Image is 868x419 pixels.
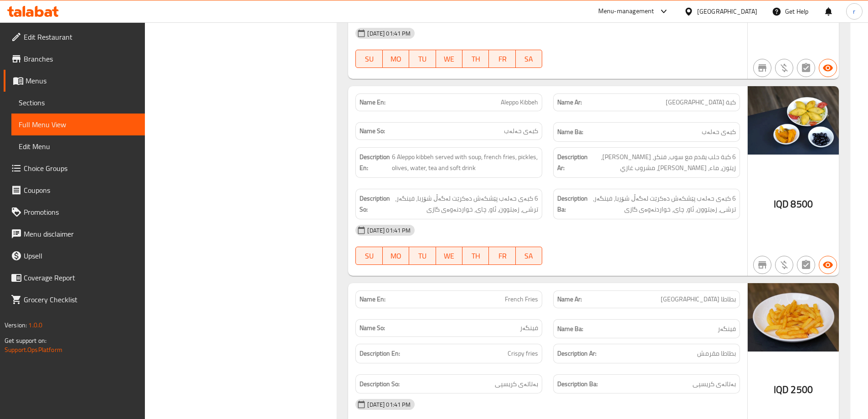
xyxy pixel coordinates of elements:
span: Coverage Report [24,272,138,283]
a: Coupons [4,179,145,201]
a: Coverage Report [4,267,145,289]
span: [DATE] 01:41 PM [364,400,414,409]
a: Sections [11,92,145,114]
strong: Description Ar: [557,348,596,359]
span: بطاطا [GEOGRAPHIC_DATA] [661,295,736,304]
button: TH [462,247,489,265]
span: WE [440,52,459,66]
a: Grocery Checklist [4,289,145,310]
strong: Description So: [360,193,390,215]
span: Crispy fries [508,348,538,359]
a: Edit Menu [11,135,145,157]
button: MO [383,247,409,265]
span: IQD [774,195,789,213]
strong: Description Ba: [557,193,588,215]
a: Choice Groups [4,157,145,179]
span: Menu disclaimer [24,228,138,239]
span: TU [413,52,432,66]
span: r [853,6,855,16]
a: Support.OpsPlatform [5,344,62,356]
span: فینگەر [520,323,538,333]
span: فینگەر [718,323,736,335]
span: 6 کبەی حەلەب پێشکەش دەکرێت لەگەڵ شۆربا، فینگەر، ترشی، زەیتوون، ئاو، چای، خواردنەوەی گازی [590,193,736,215]
button: TU [409,50,436,68]
button: SA [516,50,542,68]
button: TU [409,247,436,265]
span: Promotions [24,207,138,217]
span: [DATE] 01:41 PM [364,29,414,38]
span: FR [493,249,512,263]
button: Not has choices [797,59,815,77]
span: SA [519,249,539,263]
span: Coupons [24,185,138,196]
span: Upsell [24,250,138,261]
a: Menu disclaimer [4,223,145,245]
a: Promotions [4,201,145,223]
span: 1.0.0 [28,319,42,331]
button: Not branch specific item [753,256,771,274]
strong: Description Ba: [557,378,598,390]
button: FR [489,247,515,265]
span: Menus [26,75,138,86]
span: Full Menu View [19,119,138,130]
a: Branches [4,48,145,70]
span: بەتاتەی کریسپی [693,378,736,390]
span: IQD [774,381,789,398]
span: كبة [GEOGRAPHIC_DATA] [666,98,736,107]
span: MO [386,249,406,263]
span: Branches [24,53,138,64]
button: TH [462,50,489,68]
span: TU [413,249,432,263]
span: بطاطا مقرمش [697,348,736,359]
strong: Name En: [360,98,385,107]
span: Version: [5,319,27,331]
button: WE [436,50,462,68]
button: Not branch specific item [753,59,771,77]
span: بەتاتەی کریسپی [495,378,538,390]
a: Edit Restaurant [4,26,145,48]
span: SU [360,249,379,263]
img: %D9%83%D8%A8%D8%A9_%D8%AD%D9%84%D8%A8638911214411893505.jpg [748,86,839,155]
span: Aleppo Kibbeh [501,98,538,107]
button: Available [819,59,837,77]
button: Purchased item [775,59,793,77]
span: Choice Groups [24,163,138,174]
button: SU [355,50,382,68]
span: SA [519,52,539,66]
strong: Description Ar: [557,151,588,174]
strong: Description So: [360,378,400,390]
button: MO [383,50,409,68]
span: 6 کبەی حەلەب پێشکەش دەکرێت لەگەڵ شۆربا، فینگەر، ترشی، زەیتوون، ئاو، چای، خواردنەوەی گازی [392,193,538,215]
span: TH [466,249,485,263]
span: 8500 [791,195,813,213]
strong: Name En: [360,295,385,304]
button: WE [436,247,462,265]
span: 6 كبة حلب يقدم مع سوب، فنكر، طرشي، زيتون، ماء، شاي، مشروب غازي [590,151,736,174]
button: Available [819,256,837,274]
span: FR [493,52,512,66]
strong: Name Ar: [557,295,582,304]
span: Get support on: [5,335,46,347]
a: Full Menu View [11,114,145,135]
span: 2500 [791,381,813,398]
span: MO [386,52,406,66]
button: SA [516,247,542,265]
strong: Description En: [360,348,400,359]
button: SU [355,247,382,265]
button: Purchased item [775,256,793,274]
strong: Name Ba: [557,323,583,335]
span: [DATE] 01:41 PM [364,226,414,235]
div: [GEOGRAPHIC_DATA] [697,6,757,16]
button: FR [489,50,515,68]
strong: Name Ba: [557,126,583,138]
span: 6 Aleppo kibbeh served with soup, french fries, pickles, olives, water, tea and soft drink [392,151,538,174]
span: Grocery Checklist [24,294,138,305]
span: SU [360,52,379,66]
span: WE [440,249,459,263]
button: Not has choices [797,256,815,274]
span: Edit Menu [19,141,138,152]
strong: Name So: [360,126,385,136]
img: %D9%81%D9%86%D9%83%D8%B1638911214481842441.jpg [748,283,839,352]
span: French Fries [505,295,538,304]
strong: Name So: [360,323,385,333]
